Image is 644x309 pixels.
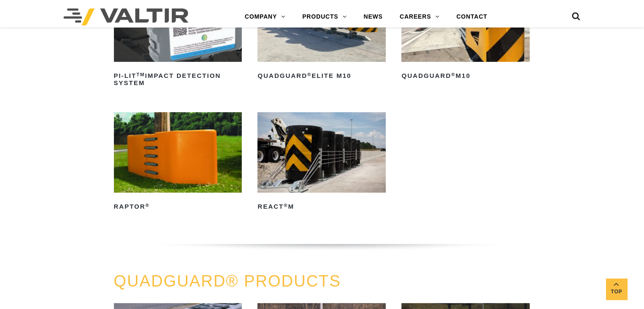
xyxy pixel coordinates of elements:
img: Valtir [64,8,188,25]
sup: TM [136,72,145,77]
sup: ® [451,72,456,77]
sup: ® [146,203,150,208]
a: RAPTOR® [114,112,242,213]
h2: PI-LIT Impact Detection System [114,69,242,90]
a: REACT®M [257,112,386,213]
sup: ® [307,72,312,77]
a: Top [606,279,627,300]
h2: RAPTOR [114,200,242,214]
h2: QuadGuard M10 [401,69,530,83]
a: PRODUCTS [294,8,355,25]
a: QUADGUARD® PRODUCTS [114,272,341,290]
a: COMPANY [236,8,294,25]
span: Top [606,287,627,297]
a: CONTACT [448,8,496,25]
a: NEWS [355,8,391,25]
sup: ® [284,203,288,208]
h2: REACT M [257,200,386,214]
a: CAREERS [391,8,448,25]
h2: QuadGuard Elite M10 [257,69,386,83]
